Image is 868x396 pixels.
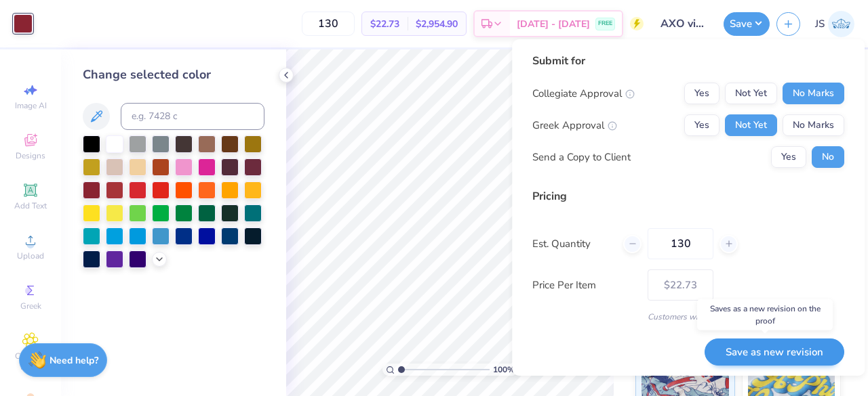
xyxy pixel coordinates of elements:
[815,11,854,37] a: JS
[532,311,844,323] div: Customers will see this price on HQ.
[16,150,45,161] span: Designs
[532,236,613,252] label: Est. Quantity
[493,364,515,376] span: 100 %
[20,301,41,311] span: Greek
[532,188,844,204] div: Pricing
[17,250,44,261] span: Upload
[684,83,719,104] button: Yes
[532,118,617,133] div: Greek Approval
[771,146,806,168] button: Yes
[416,17,458,31] span: $2,954.90
[725,114,777,136] button: Not Yet
[302,12,355,36] input: – –
[650,10,717,37] input: Untitled Design
[14,200,47,211] span: Add Text
[783,114,844,136] button: No Marks
[7,351,54,372] span: Clipart & logos
[598,19,612,28] span: FREE
[50,354,98,367] strong: Need help?
[532,86,635,102] div: Collegiate Approval
[724,12,770,36] button: Save
[532,150,631,165] div: Send a Copy to Client
[517,17,590,31] span: [DATE] - [DATE]
[370,17,399,31] span: $22.73
[828,11,854,37] img: Julia Steele
[812,146,844,168] button: No
[815,16,825,32] span: JS
[15,100,47,111] span: Image AI
[725,83,777,104] button: Not Yet
[697,299,833,330] div: Saves as a new revision on the proof
[121,103,264,130] input: e.g. 7428 c
[532,53,844,69] div: Submit for
[83,66,264,84] div: Change selected color
[684,114,719,136] button: Yes
[783,83,844,104] button: No Marks
[648,228,713,259] input: – –
[532,278,637,293] label: Price Per Item
[705,338,844,366] button: Save as new revision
